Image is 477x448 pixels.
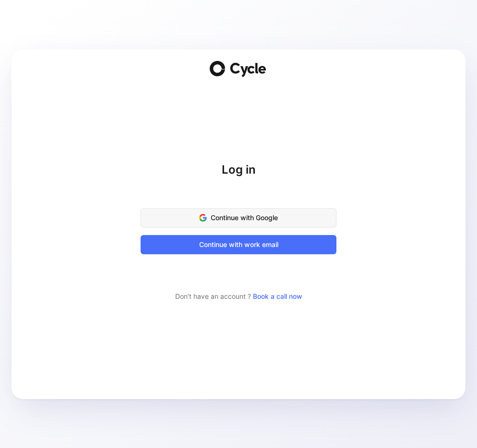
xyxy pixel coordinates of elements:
div: Don’t have an account ? [141,291,336,302]
button: Continue with Google [141,208,336,227]
span: Continue with Google [153,212,324,224]
h1: Log in [141,162,336,177]
a: Book a call now [253,292,302,300]
span: Continue with work email [153,239,324,250]
button: Continue with work email [141,235,336,254]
